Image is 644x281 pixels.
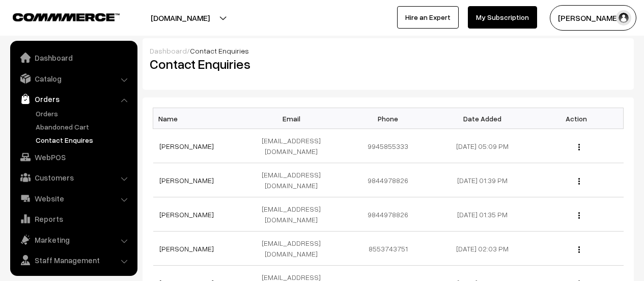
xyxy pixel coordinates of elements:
[13,148,134,166] a: WebPOS
[13,48,134,67] a: Dashboard
[578,212,580,219] img: Menu
[33,135,134,145] a: Contact Enquires
[190,46,249,55] span: Contact Enquiries
[341,163,435,197] td: 9844978826
[13,210,134,228] a: Reports
[435,232,529,266] td: [DATE] 02:03 PM
[13,90,134,108] a: Orders
[150,56,381,72] h2: Contact Enquiries
[153,108,247,129] th: Name
[529,108,624,129] th: Action
[578,246,580,253] img: Menu
[13,10,102,22] a: COMMMERCE
[341,129,435,163] td: 9945855333
[150,46,187,55] a: Dashboard
[397,6,459,29] a: Hire an Expert
[247,232,341,266] td: [EMAIL_ADDRESS][DOMAIN_NAME]
[468,6,537,29] a: My Subscription
[616,10,631,25] img: user
[247,163,341,197] td: [EMAIL_ADDRESS][DOMAIN_NAME]
[13,231,134,249] a: Marketing
[435,108,529,129] th: Date Added
[13,69,134,88] a: Catalog
[13,168,134,187] a: Customers
[578,178,580,185] img: Menu
[13,189,134,208] a: Website
[159,210,214,219] a: [PERSON_NAME]
[33,121,134,132] a: Abandoned Cart
[115,5,245,31] button: [DOMAIN_NAME]
[13,251,134,269] a: Staff Management
[159,176,214,185] a: [PERSON_NAME]
[341,232,435,266] td: 8553743751
[435,197,529,232] td: [DATE] 01:35 PM
[247,108,341,129] th: Email
[435,163,529,197] td: [DATE] 01:39 PM
[13,13,120,21] img: COMMMERCE
[550,5,636,31] button: [PERSON_NAME]
[341,197,435,232] td: 9844978826
[159,142,214,150] a: [PERSON_NAME]
[578,144,580,150] img: Menu
[435,129,529,163] td: [DATE] 05:09 PM
[33,108,134,119] a: Orders
[247,129,341,163] td: [EMAIL_ADDRESS][DOMAIN_NAME]
[247,197,341,232] td: [EMAIL_ADDRESS][DOMAIN_NAME]
[159,244,214,253] a: [PERSON_NAME]
[341,108,435,129] th: Phone
[150,45,627,56] div: /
